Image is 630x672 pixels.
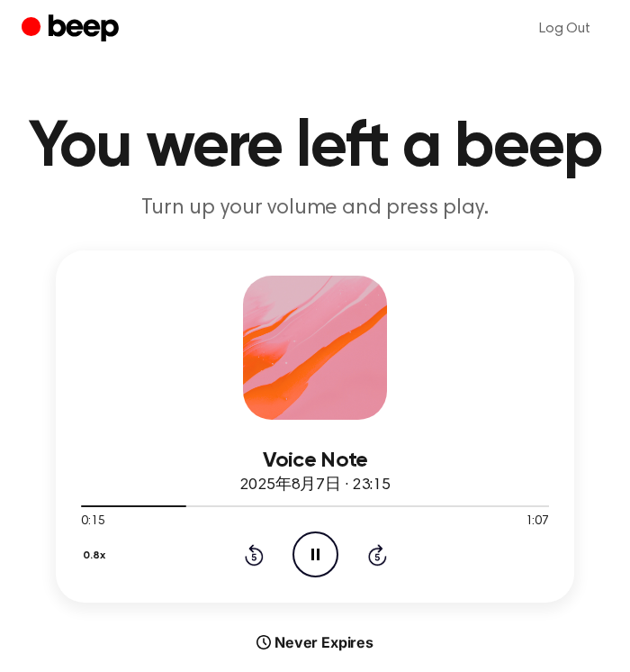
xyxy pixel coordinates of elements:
[81,449,549,473] h3: Voice Note
[22,115,608,180] h1: You were left a beep
[239,477,390,494] span: 2025年8月7日 · 23:15
[526,513,549,531] span: 1:07
[81,540,112,571] button: 0.8x
[81,513,104,531] span: 0:15
[22,12,123,47] a: Beep
[22,195,608,222] p: Turn up your volume and press play.
[521,7,608,50] a: Log Out
[56,631,574,653] div: Never Expires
